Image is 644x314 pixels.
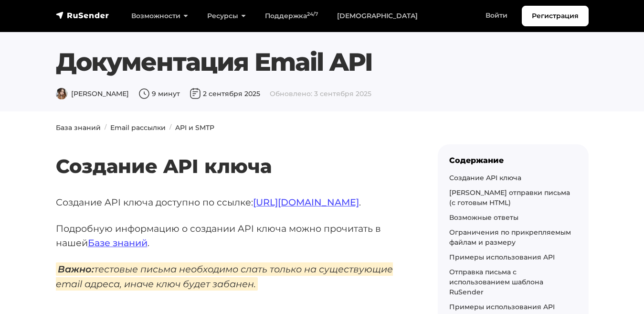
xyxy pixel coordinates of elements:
[175,123,214,132] a: API и SMTP
[56,123,101,132] a: База знаний
[88,237,148,249] a: Базе знаний
[522,6,589,26] a: Регистрация
[307,11,318,17] sup: 24/7
[58,263,94,275] strong: Важно:
[255,6,327,26] a: Поддержка24/7
[56,11,109,20] img: RuSender
[138,88,150,99] img: Время чтения
[476,6,517,25] a: Войти
[449,213,518,222] a: Возможные ответы
[56,127,407,178] h2: Создание API ключа
[56,195,407,210] p: Создание API ключа доступно по ссылке: .
[56,262,393,291] em: тестовые письма необходимо слать только на существующие email адреса, иначе ключ будет забанен.
[190,88,201,99] img: Дата публикации
[110,123,166,132] a: Email рассылки
[449,253,555,261] a: Примеры использования API
[190,89,260,98] span: 2 сентября 2025
[122,6,198,26] a: Возможности
[56,89,129,98] span: [PERSON_NAME]
[449,173,521,182] a: Создание API ключа
[449,228,571,247] a: Ограничения по прикрепляемым файлам и размеру
[253,196,359,208] a: [URL][DOMAIN_NAME]
[449,188,570,207] a: [PERSON_NAME] отправки письма (с готовым HTML)
[198,6,255,26] a: Ресурсы
[138,89,180,98] span: 9 минут
[327,6,427,26] a: [DEMOGRAPHIC_DATA]
[50,123,594,133] nav: breadcrumb
[270,89,371,98] span: Обновлено: 3 сентября 2025
[449,268,543,296] a: Отправка письма с использованием шаблона RuSender
[449,156,577,165] div: Содержание
[56,47,589,77] h1: Документация Email API
[56,221,407,250] p: Подробную информацию о создании API ключа можно прочитать в нашей .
